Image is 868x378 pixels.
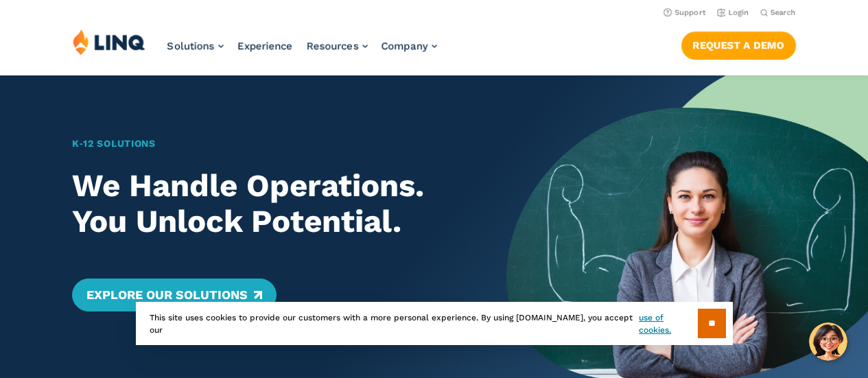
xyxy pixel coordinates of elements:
a: Explore Our Solutions [72,279,276,311]
nav: Primary Navigation [167,29,437,74]
h1: K‑12 Solutions [72,137,471,151]
a: Solutions [167,40,224,52]
span: Search [771,8,796,17]
a: Resources [307,40,368,52]
a: Company [382,40,437,52]
span: Resources [307,40,359,52]
h2: We Handle Operations. You Unlock Potential. [72,168,471,240]
img: LINQ | K‑12 Software [73,29,145,55]
a: Experience [237,40,293,52]
button: Hello, have a question? Let’s chat. [809,322,847,361]
nav: Button Navigation [681,29,796,59]
div: This site uses cookies to provide our customers with a more personal experience. By using [DOMAIN... [136,302,733,345]
a: Support [664,8,706,17]
a: use of cookies. [639,311,697,336]
span: Solutions [167,40,215,52]
button: Open Search Bar [760,8,796,18]
a: Request a Demo [681,32,796,59]
a: Login [717,8,749,17]
span: Company [382,40,428,52]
